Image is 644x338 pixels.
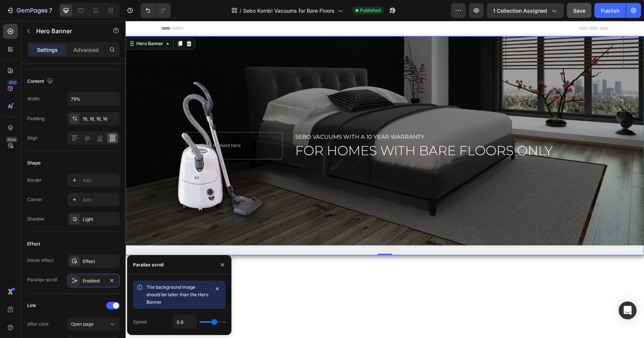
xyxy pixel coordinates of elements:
[3,3,56,18] button: 7
[174,315,196,329] input: Auto
[27,257,54,264] div: Hover effect
[7,79,18,85] div: 450
[76,122,115,128] div: Drop element here
[146,284,208,305] span: The background image should be taller than the Hero Banner
[240,7,241,15] span: /
[573,7,585,14] span: Save
[9,19,39,26] div: Hero Banner
[83,197,118,203] div: Add...
[83,177,118,184] div: Add...
[141,3,171,18] div: Undo/Redo
[37,46,58,54] p: Settings
[83,258,118,265] div: Effect
[243,7,335,15] span: Sebo Kombi Vacuums for Bare Floors
[27,115,44,122] div: Padding
[493,7,547,15] span: 1 collection assigned
[133,319,146,325] div: Speed
[360,7,381,14] span: Published
[67,317,120,331] button: Open page
[27,302,36,309] div: Link
[27,76,54,87] div: Content
[594,3,626,18] button: Publish
[487,3,564,18] button: 1 collection assigned
[133,262,164,268] div: Parallax scroll
[567,3,591,18] button: Save
[170,112,299,119] span: sebo vacuums with a 10 year warranty
[36,26,100,35] p: Hero Banner
[601,7,619,15] div: Publish
[126,21,644,338] iframe: Design area
[170,122,427,138] span: for homes with bare floors only
[27,276,57,283] div: Parallax scroll
[6,137,18,143] div: Beta
[68,92,119,106] input: Auto
[49,6,52,15] p: 7
[27,216,44,222] div: Shadow
[27,96,40,102] div: Width
[83,216,118,223] div: Light
[71,321,94,327] span: Open page
[27,135,38,141] div: Align
[27,160,41,166] div: Shape
[83,116,118,122] div: 16, 16, 16, 16
[27,177,42,184] div: Border
[73,46,99,54] p: Advanced
[27,321,49,328] div: After click
[27,196,42,203] div: Corner
[83,278,104,284] div: Enabled
[619,301,637,319] div: Open Intercom Messenger
[27,241,40,247] div: Effect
